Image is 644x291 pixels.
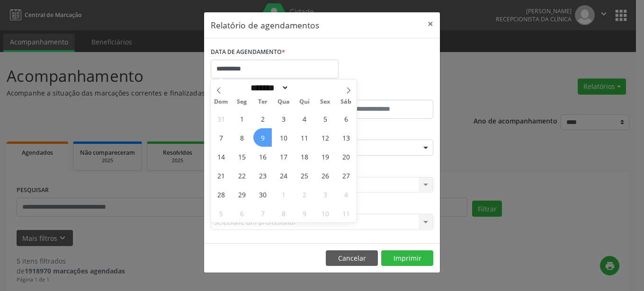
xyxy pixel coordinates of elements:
span: Dom [211,99,232,105]
span: Setembro 9, 2025 [253,128,272,147]
span: Setembro 11, 2025 [295,128,313,147]
span: Outubro 9, 2025 [295,204,313,222]
select: Month [247,83,289,93]
span: Setembro 29, 2025 [233,185,251,203]
span: Setembro 24, 2025 [274,166,293,185]
span: Setembro 21, 2025 [212,166,230,185]
span: Sex [315,99,336,105]
span: Setembro 25, 2025 [295,166,313,185]
span: Qua [273,99,294,105]
span: Outubro 2, 2025 [295,185,313,203]
label: ATÉ [324,85,433,100]
span: Setembro 13, 2025 [337,128,355,147]
span: Outubro 4, 2025 [337,185,355,203]
span: Setembro 15, 2025 [233,147,251,166]
button: Close [421,12,440,35]
span: Setembro 4, 2025 [295,109,313,128]
span: Qui [294,99,315,105]
span: Setembro 3, 2025 [274,109,293,128]
span: Outubro 3, 2025 [316,185,334,203]
span: Setembro 18, 2025 [295,147,313,166]
span: Setembro 12, 2025 [316,128,334,147]
span: Setembro 2, 2025 [253,109,272,128]
span: Setembro 7, 2025 [212,128,230,147]
span: Setembro 28, 2025 [212,185,230,203]
span: Outubro 8, 2025 [274,204,293,222]
span: Setembro 6, 2025 [337,109,355,128]
span: Outubro 11, 2025 [337,204,355,222]
span: Sáb [336,99,357,105]
span: Setembro 1, 2025 [233,109,251,128]
span: Setembro 23, 2025 [253,166,272,185]
span: Setembro 8, 2025 [233,128,251,147]
span: Seg [232,99,252,105]
span: Outubro 7, 2025 [253,204,272,222]
span: Outubro 5, 2025 [212,204,230,222]
span: Setembro 16, 2025 [253,147,272,166]
span: Setembro 20, 2025 [337,147,355,166]
button: Imprimir [381,250,433,266]
span: Setembro 19, 2025 [316,147,334,166]
span: Setembro 10, 2025 [274,128,293,147]
span: Outubro 10, 2025 [316,204,334,222]
span: Setembro 26, 2025 [316,166,334,185]
span: Agosto 31, 2025 [212,109,230,128]
span: Outubro 6, 2025 [233,204,251,222]
span: Setembro 5, 2025 [316,109,334,128]
span: Setembro 27, 2025 [337,166,355,185]
span: Setembro 22, 2025 [233,166,251,185]
span: Setembro 30, 2025 [253,185,272,203]
label: DATA DE AGENDAMENTO [211,45,285,60]
span: Outubro 1, 2025 [274,185,293,203]
input: Year [289,83,320,93]
span: Ter [252,99,273,105]
h5: Relatório de agendamentos [211,19,319,31]
button: Cancelar [326,250,378,266]
span: Setembro 14, 2025 [212,147,230,166]
span: Setembro 17, 2025 [274,147,293,166]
